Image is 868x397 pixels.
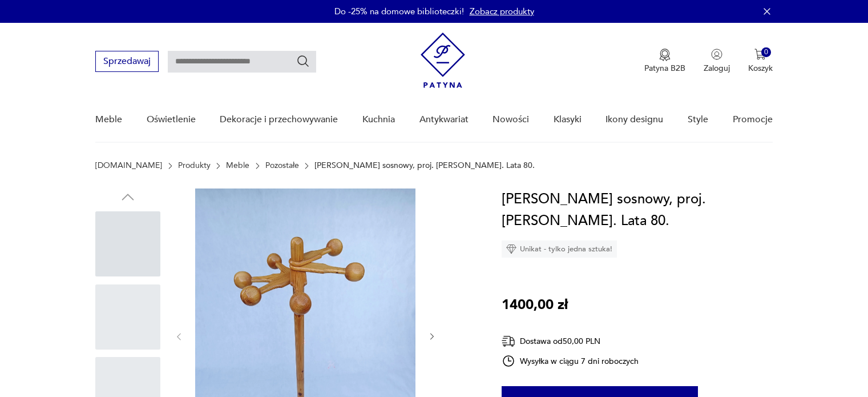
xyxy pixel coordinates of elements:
[502,334,515,348] img: Ikona dostawy
[95,161,162,170] a: [DOMAIN_NAME]
[178,161,211,170] a: Produkty
[711,49,722,60] img: Ikonka użytkownika
[419,98,469,142] a: Antykwariat
[470,6,534,17] a: Zobacz produkty
[265,161,299,170] a: Pozostałe
[502,334,639,348] div: Dostawa od 50,00 PLN
[492,98,529,142] a: Nowości
[362,98,395,142] a: Kuchnia
[733,98,773,142] a: Promocje
[644,63,685,74] p: Patyna B2B
[761,47,771,57] div: 0
[748,49,773,74] button: 0Koszyk
[421,33,465,88] img: Patyna - sklep z meblami i dekoracjami vintage
[502,354,639,368] div: Wysyłka w ciągu 7 dni roboczych
[754,49,766,60] img: Ikona koszyka
[226,161,249,170] a: Meble
[220,98,338,142] a: Dekoracje i przechowywanie
[644,49,685,74] button: Patyna B2B
[644,49,685,74] a: Ikona medaluPatyna B2B
[95,98,122,142] a: Meble
[95,51,159,72] button: Sprzedawaj
[704,63,730,74] p: Zaloguj
[502,189,773,232] h1: [PERSON_NAME] sosnowy, proj. [PERSON_NAME]. Lata 80.
[554,98,582,142] a: Klasyki
[334,6,464,17] p: Do -25% na domowe biblioteczki!
[502,240,617,258] div: Unikat - tylko jedna sztuka!
[502,294,568,316] p: 1400,00 zł
[704,49,730,74] button: Zaloguj
[748,63,773,74] p: Koszyk
[506,244,516,254] img: Ikona diamentu
[314,161,535,170] p: [PERSON_NAME] sosnowy, proj. [PERSON_NAME]. Lata 80.
[95,58,159,66] a: Sprzedawaj
[147,98,196,142] a: Oświetlenie
[605,98,663,142] a: Ikony designu
[688,98,708,142] a: Style
[296,54,310,68] button: Szukaj
[659,49,671,61] img: Ikona medalu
